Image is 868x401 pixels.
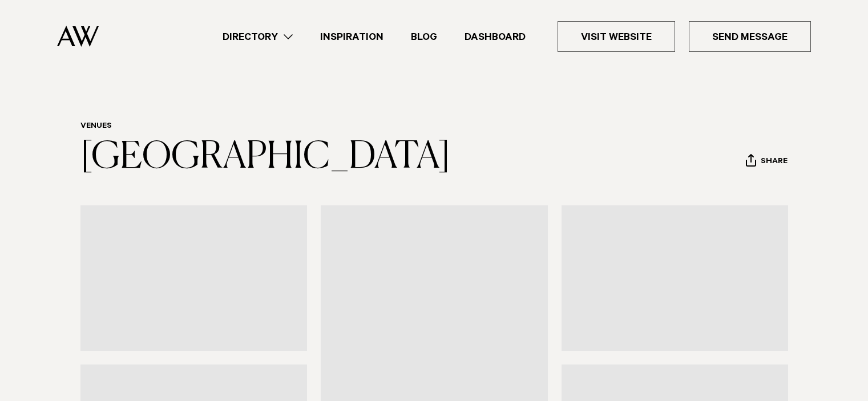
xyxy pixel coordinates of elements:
[397,29,451,44] a: Blog
[209,29,306,44] a: Directory
[451,29,539,44] a: Dashboard
[80,122,112,131] a: Venues
[761,157,788,168] span: Share
[745,153,788,171] button: Share
[689,21,811,52] a: Send Message
[562,205,789,351] a: Marquee DIY wedding venue
[558,21,675,52] a: Visit Website
[80,139,450,176] a: [GEOGRAPHIC_DATA]
[306,29,397,44] a: Inspiration
[80,205,308,351] a: Festival style wedding Auckland
[57,26,99,47] img: Auckland Weddings Logo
